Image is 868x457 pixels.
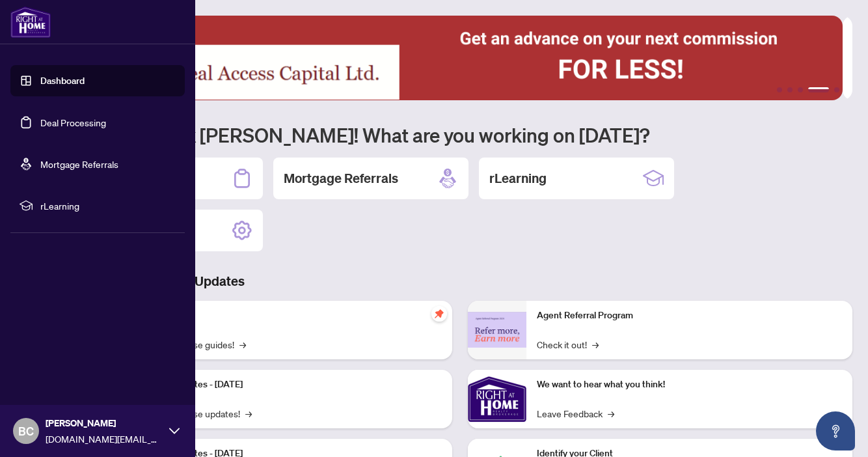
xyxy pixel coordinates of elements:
[40,117,106,128] a: Deal Processing
[537,309,842,323] p: Agent Referral Program
[537,378,842,392] p: We want to hear what you think!
[777,87,782,92] button: 1
[245,406,252,421] span: →
[468,312,526,348] img: Agent Referral Program
[137,378,442,392] p: Platform Updates - [DATE]
[46,416,163,430] span: [PERSON_NAME]
[137,309,442,323] p: Self-Help
[816,411,855,450] button: Open asap
[10,7,51,38] img: logo
[834,87,839,92] button: 5
[787,87,793,92] button: 2
[68,272,852,290] h3: Brokerage & Industry Updates
[537,406,614,421] a: Leave Feedback→
[468,370,526,428] img: We want to hear what you think!
[537,337,599,352] a: Check it out!→
[68,122,852,147] h1: Welcome back [PERSON_NAME]! What are you working on [DATE]?
[40,75,85,87] a: Dashboard
[489,169,547,187] h2: rLearning
[592,337,599,352] span: →
[431,306,447,322] span: pushpin
[68,16,843,100] img: Slide 3
[46,432,163,446] span: [DOMAIN_NAME][EMAIL_ADDRESS][DOMAIN_NAME]
[284,169,398,187] h2: Mortgage Referrals
[40,199,176,213] span: rLearning
[808,87,829,92] button: 4
[608,406,614,421] span: →
[239,337,246,352] span: →
[18,422,34,440] span: BC
[40,158,118,170] a: Mortgage Referrals
[798,87,803,92] button: 3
